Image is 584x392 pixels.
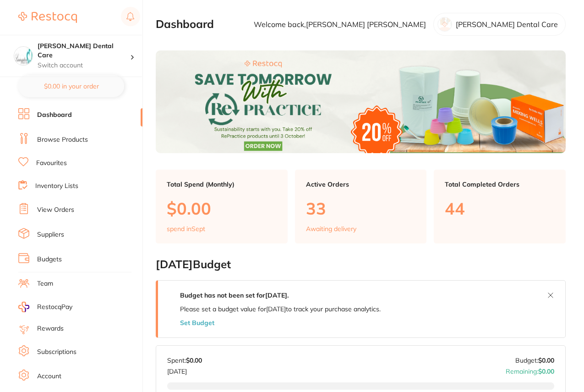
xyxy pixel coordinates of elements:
[18,302,72,312] a: RestocqPay
[14,47,33,65] img: Livingston Dental Care
[156,170,288,244] a: Total Spend (Monthly)$0.00spend inSept
[306,199,416,218] p: 33
[538,356,554,364] strong: $0.00
[445,199,555,218] p: 44
[37,135,88,144] a: Browse Products
[515,357,554,364] p: Budget:
[456,20,558,28] p: [PERSON_NAME] Dental Care
[186,356,202,364] strong: $0.00
[167,225,205,232] p: spend in Sept
[18,302,29,312] img: RestocqPay
[37,110,72,120] a: Dashboard
[37,372,61,381] a: Account
[295,170,427,244] a: Active Orders33Awaiting delivery
[156,50,566,153] img: Dashboard
[306,181,416,188] p: Active Orders
[180,291,289,299] strong: Budget has not been set for [DATE] .
[37,279,53,288] a: Team
[36,159,67,168] a: Favourites
[18,12,77,23] img: Restocq Logo
[167,181,277,188] p: Total Spend (Monthly)
[506,364,554,375] p: Remaining:
[37,324,64,333] a: Rewards
[306,225,356,232] p: Awaiting delivery
[167,357,202,364] p: Spent:
[37,230,64,239] a: Suppliers
[37,205,74,215] a: View Orders
[445,181,555,188] p: Total Completed Orders
[254,20,426,28] p: Welcome back, [PERSON_NAME] [PERSON_NAME]
[538,367,554,375] strong: $0.00
[37,255,62,264] a: Budgets
[18,75,124,97] button: $0.00 in your order
[18,7,77,28] a: Restocq Logo
[156,18,214,31] h2: Dashboard
[180,319,214,326] button: Set Budget
[35,182,78,191] a: Inventory Lists
[434,170,566,244] a: Total Completed Orders44
[38,61,130,70] p: Switch account
[37,348,76,357] a: Subscriptions
[156,258,566,271] h2: [DATE] Budget
[180,305,381,313] p: Please set a budget value for [DATE] to track your purchase analytics.
[37,303,72,312] span: RestocqPay
[167,364,202,375] p: [DATE]
[38,42,130,60] h4: Livingston Dental Care
[167,199,277,218] p: $0.00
